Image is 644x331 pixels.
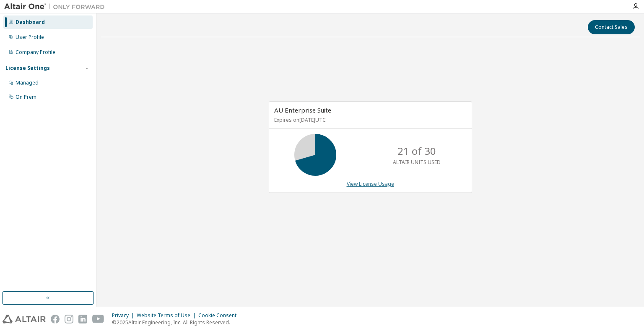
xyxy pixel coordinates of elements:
img: Altair One [4,3,109,11]
div: Dashboard [16,19,45,26]
div: Managed [16,80,39,86]
div: On Prem [16,94,36,100]
a: View License Usage [347,180,394,187]
img: altair_logo.svg [3,315,46,323]
div: Website Terms of Use [137,312,198,319]
p: 21 of 30 [397,144,436,158]
img: linkedin.svg [78,315,87,323]
div: User Profile [16,34,44,41]
img: youtube.svg [92,315,104,323]
button: Contact Sales [588,20,635,34]
p: ALTAIR UNITS USED [393,159,441,166]
img: facebook.svg [51,315,60,323]
span: AU Enterprise Suite [274,106,331,114]
p: Expires on [DATE] UTC [274,116,465,123]
div: Privacy [112,312,137,319]
div: License Settings [5,65,50,72]
div: Cookie Consent [198,312,241,319]
p: © 2025 Altair Engineering, Inc. All Rights Reserved. [112,319,241,326]
img: instagram.svg [65,315,73,323]
div: Company Profile [16,49,55,56]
